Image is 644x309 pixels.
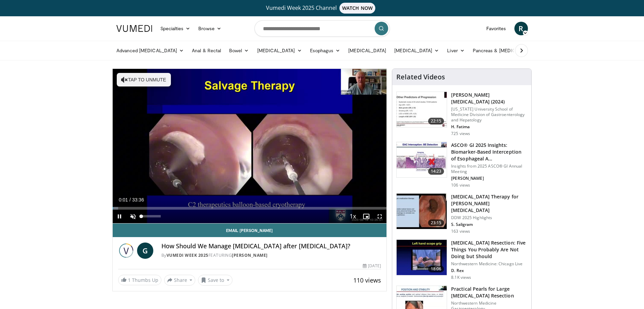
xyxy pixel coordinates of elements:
[137,243,153,259] a: G
[428,118,444,124] span: 22:15
[359,210,373,223] button: Enable picture-in-picture mode
[188,44,225,57] a: Anal & Rectal
[130,197,131,202] span: /
[253,44,306,57] a: [MEDICAL_DATA]
[396,73,445,81] h4: Related Videos
[396,92,527,136] a: 22:15 [PERSON_NAME][MEDICAL_DATA] (2024) [US_STATE] University School of Medicine Division of Gas...
[451,239,527,260] h3: [MEDICAL_DATA] Resection: Five Things You Probably Are Not Doing but Should
[451,215,527,220] p: DDW 2025 Highlights
[254,20,390,37] input: Search topics, interventions
[156,22,195,35] a: Specialties
[161,243,381,250] h4: How Should We Manage [MEDICAL_DATA] after [MEDICAL_DATA]?
[397,240,447,275] img: 264924ef-8041-41fd-95c4-78b943f1e5b5.150x105_q85_crop-smart_upscale.jpg
[339,3,375,14] span: WATCH NOW
[396,193,527,234] a: 23:15 [MEDICAL_DATA] Therapy for [PERSON_NAME][MEDICAL_DATA] DDW 2025 Highlights S. Saligram 163 ...
[112,44,188,57] a: Advanced [MEDICAL_DATA]
[166,252,208,258] a: Vumedi Week 2025
[396,142,527,188] a: 14:23 ASCO® GI 2025 Insights: Biomarker-Based Interception of Esophageal A… Insights from 2025 AS...
[113,210,126,223] button: Pause
[451,193,527,214] h3: [MEDICAL_DATA] Therapy for [PERSON_NAME][MEDICAL_DATA]
[117,73,171,86] button: Tap to unmute
[514,22,528,35] a: R
[451,222,527,227] p: S. Saligram
[451,107,527,123] p: [US_STATE] University School of Medicine Division of Gastroenterology and Hepatology
[390,44,443,57] a: [MEDICAL_DATA]
[363,263,381,269] div: [DATE]
[451,142,527,162] h3: ASCO® GI 2025 Insights: Biomarker-Based Interception of Esophageal A…
[113,207,387,210] div: Progress Bar
[451,131,470,136] p: 725 views
[469,44,548,57] a: Pancreas & [MEDICAL_DATA]
[126,210,140,223] button: Unmute
[482,22,510,35] a: Favorites
[128,277,131,283] span: 1
[113,224,387,237] a: Email [PERSON_NAME]
[451,92,527,105] h3: [PERSON_NAME][MEDICAL_DATA] (2024)
[396,239,527,280] a: 18:06 [MEDICAL_DATA] Resection: Five Things You Probably Are Not Doing but Should Northwestern Me...
[451,261,527,267] p: Northwestern Medicine: Chicago Live
[198,275,232,286] button: Save to
[161,252,381,258] div: By FEATURING
[451,163,527,174] p: Insights from 2025 ASCO® GI Annual Meeting
[397,92,447,127] img: 202dec14-e8ad-4ec0-b6a8-3987cce00450.150x105_q85_crop-smart_upscale.jpg
[428,168,444,175] span: 14:23
[451,176,527,181] p: [PERSON_NAME]
[451,268,527,273] p: D. Rex
[344,44,390,57] a: [MEDICAL_DATA]
[232,252,268,258] a: [PERSON_NAME]
[451,275,471,280] p: 8.1K views
[428,266,444,272] span: 18:06
[451,182,470,188] p: 106 views
[141,215,161,217] div: Volume Level
[397,142,447,177] img: 3e1e38d5-ae8d-42e0-afde-032eeb35d620.150x105_q85_crop-smart_upscale.jpg
[116,25,152,32] img: VuMedi Logo
[118,243,134,259] img: Vumedi Week 2025
[451,229,470,234] p: 163 views
[164,275,196,286] button: Share
[118,275,161,285] a: 1 Thumbs Up
[113,69,387,224] video-js: Video Player
[132,197,144,202] span: 33:36
[443,44,468,57] a: Liver
[451,286,527,299] h3: Practical Pearls for Large [MEDICAL_DATA] Resection
[373,210,386,223] button: Fullscreen
[119,197,128,202] span: 0:01
[397,194,447,229] img: 7a769b65-16df-4709-b666-4822bb78a09d.150x105_q85_crop-smart_upscale.jpg
[346,210,359,223] button: Playback Rate
[451,124,527,130] p: H. Fatima
[306,44,345,57] a: Esophagus
[194,22,225,35] a: Browse
[117,3,527,14] a: Vumedi Week 2025 ChannelWATCH NOW
[225,44,253,57] a: Bowel
[353,276,381,284] span: 110 views
[428,219,444,226] span: 23:15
